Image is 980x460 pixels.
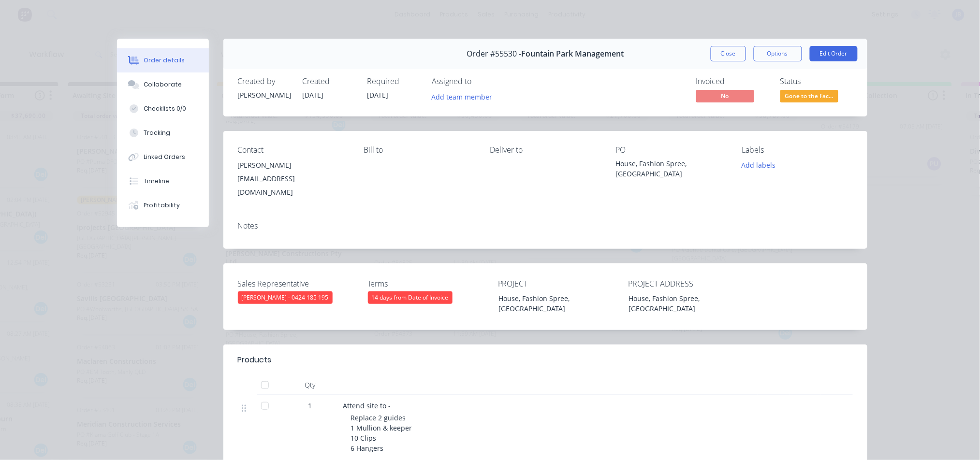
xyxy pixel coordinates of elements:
div: Linked Orders [144,153,185,161]
div: Profitability [144,201,180,210]
span: Order #55530 - [467,49,521,58]
button: Close [711,46,746,61]
button: Add labels [737,158,781,172]
button: Linked Orders [117,145,209,169]
button: Checklists 0/0 [117,97,209,121]
div: Collaborate [144,80,182,89]
div: PO [616,145,727,155]
div: Deliver to [490,145,600,155]
label: Sales Representative [238,278,359,289]
div: Checklists 0/0 [144,104,186,113]
button: Edit Order [810,46,858,61]
button: Timeline [117,169,209,193]
div: 14 days from Date of Invoice [368,291,453,304]
span: [DATE] [367,90,389,100]
label: PROJECT [498,278,619,289]
div: [PERSON_NAME] [238,158,349,172]
div: Products [238,354,272,366]
button: Collaborate [117,72,209,97]
button: Profitability [117,193,209,217]
span: Gone to the Fac... [780,90,838,102]
span: No [696,90,754,102]
button: Options [754,46,802,61]
div: Created [303,77,356,86]
div: Qty [281,375,339,395]
div: [PERSON_NAME] - 0424 185 195 [238,291,333,304]
label: Terms [368,278,489,289]
button: Add team member [432,90,498,103]
div: Labels [742,145,853,155]
div: House, Fashion Spree, [GEOGRAPHIC_DATA] [621,291,742,316]
div: Assigned to [432,77,529,86]
div: [PERSON_NAME] [238,90,291,100]
div: Contact [238,145,349,155]
span: Replace 2 guides 1 Mullion & keeper 10 Clips 6 Hangers [351,413,412,453]
span: Fountain Park Management [521,49,624,58]
div: Timeline [144,177,169,186]
button: Order details [117,48,209,72]
div: Order details [144,56,185,65]
div: Created by [238,77,291,86]
div: Invoiced [696,77,769,86]
div: Tracking [144,129,170,137]
button: Tracking [117,121,209,145]
button: Add team member [426,90,497,103]
label: PROJECT ADDRESS [628,278,749,289]
span: Attend site to - [343,401,391,410]
div: Bill to [364,145,474,155]
span: 1 [308,401,312,411]
div: Status [780,77,853,86]
div: Required [367,77,421,86]
span: [DATE] [303,90,324,100]
button: Gone to the Fac... [780,90,838,104]
div: House, Fashion Spree, [GEOGRAPHIC_DATA] [491,291,612,316]
div: [EMAIL_ADDRESS][DOMAIN_NAME] [238,172,349,199]
div: House, Fashion Spree, [GEOGRAPHIC_DATA] [616,158,727,179]
div: [PERSON_NAME][EMAIL_ADDRESS][DOMAIN_NAME] [238,158,349,199]
div: Notes [238,221,853,230]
